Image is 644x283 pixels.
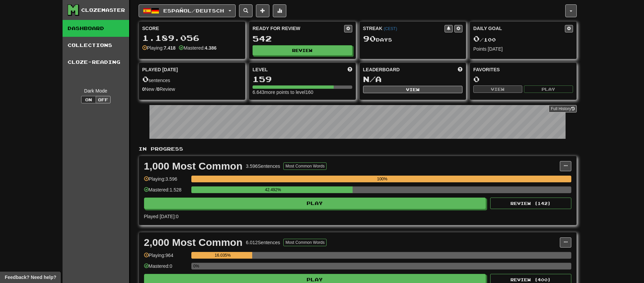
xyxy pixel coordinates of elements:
div: Score [142,25,242,32]
div: 16.035% [193,252,252,259]
div: Streak [363,25,445,32]
strong: 0 [157,86,160,92]
div: Daily Goal [473,25,565,32]
span: This week in points, UTC [458,66,462,73]
div: Mastered: [179,45,216,51]
div: Playing: [142,45,176,51]
span: Score more points to level up [348,66,352,73]
span: Leaderboard [363,66,400,73]
button: View [473,85,522,93]
div: Mastered: 0 [144,263,188,274]
button: More stats [273,4,286,17]
div: 0 [473,75,573,83]
button: On [81,96,96,103]
div: Favorites [473,66,573,73]
span: N/A [363,74,382,84]
button: Review (142) [490,198,571,209]
span: Open feedback widget [5,274,56,281]
span: 90 [363,34,376,43]
a: Dashboard [63,20,129,37]
div: sentences [142,75,242,84]
a: Full History [549,105,576,112]
button: Off [96,96,111,103]
strong: 7.418 [164,45,175,51]
div: 2,000 Most Common [144,237,243,248]
button: Play [524,85,573,93]
div: 42.492% [193,186,353,193]
div: New / Review [142,86,242,93]
div: 3.596 Sentences [246,163,280,170]
div: Mastered: 1.528 [144,186,188,198]
div: Playing: 964 [144,252,188,263]
a: Collections [63,37,129,54]
div: 1,000 Most Common [144,161,243,171]
div: 100% [193,176,571,182]
span: Played [DATE]: 0 [144,214,178,219]
div: Dark Mode [68,87,124,94]
div: Clozemaster [81,7,125,14]
span: Español / Deutsch [163,8,224,14]
button: Most Common Words [283,239,327,246]
div: 6.012 Sentences [246,239,280,246]
button: Review [253,45,352,55]
span: 0 [473,34,480,43]
button: Add sentence to collection [256,4,269,17]
span: Level [253,66,268,73]
div: Playing: 3.596 [144,176,188,187]
div: 159 [253,75,352,83]
button: Español/Deutsch [139,4,236,17]
button: Most Common Words [283,162,327,170]
span: / 100 [473,37,496,43]
a: Cloze-Reading [63,54,129,71]
div: Day s [363,34,463,43]
div: Points [DATE] [473,46,573,52]
button: Search sentences [239,4,253,17]
button: Play [144,198,486,209]
a: (CEST) [384,26,397,31]
div: 1.189.056 [142,34,242,42]
strong: 4.386 [205,45,217,51]
button: View [363,86,463,93]
div: 542 [253,34,352,43]
span: Played [DATE] [142,66,178,73]
div: 6.643 more points to level 160 [253,89,352,96]
span: 0 [142,74,149,84]
div: Ready for Review [253,25,344,32]
strong: 0 [142,86,145,92]
p: In Progress [139,146,577,152]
